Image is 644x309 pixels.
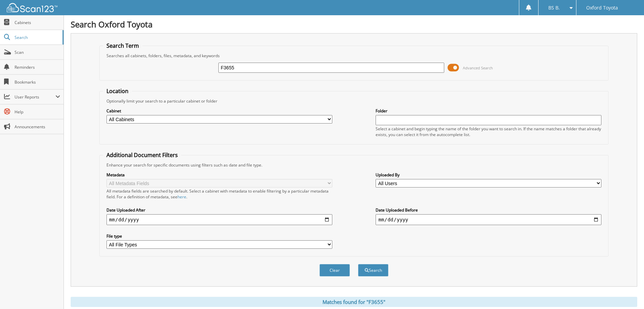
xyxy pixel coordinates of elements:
[103,42,142,49] legend: Search Term
[15,109,60,115] span: Help
[103,53,605,59] div: Searches all cabinets, folders, files, metadata, and keywords
[7,3,57,12] img: scan123-logo-white.svg
[103,98,605,104] div: Optionally limit your search to a particular cabinet or folder
[319,264,350,277] button: Clear
[376,108,601,114] label: Folder
[71,19,637,30] h1: Search Oxford Toyota
[106,214,332,225] input: start
[15,79,60,85] span: Bookmarks
[15,20,60,25] span: Cabinets
[103,162,605,168] div: Enhance your search for specific documents using filters such as date and file type.
[548,6,560,10] span: BS B.
[15,124,60,130] span: Announcements
[15,49,60,55] span: Scan
[106,172,332,178] label: Metadata
[103,87,132,95] legend: Location
[15,35,59,40] span: Search
[15,64,60,70] span: Reminders
[376,126,601,137] div: Select a cabinet and begin typing the name of the folder you want to search in. If the name match...
[106,108,332,114] label: Cabinet
[15,94,55,100] span: User Reports
[71,297,637,307] div: Matches found for "F3655"
[376,207,601,213] label: Date Uploaded Before
[376,172,601,178] label: Uploaded By
[376,214,601,225] input: end
[358,264,388,277] button: Search
[103,151,181,159] legend: Additional Document Filters
[106,188,332,200] div: All metadata fields are searched by default. Select a cabinet with metadata to enable filtering b...
[177,194,186,200] a: here
[586,6,618,10] span: Oxford Toyota
[106,207,332,213] label: Date Uploaded After
[463,65,493,70] span: Advanced Search
[106,233,332,239] label: File type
